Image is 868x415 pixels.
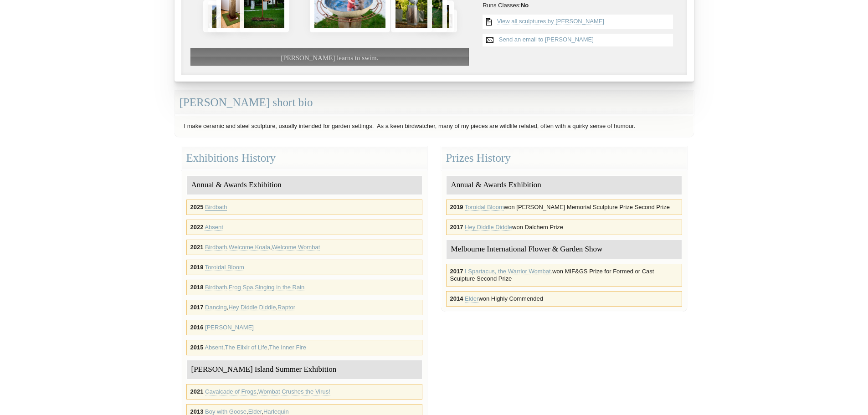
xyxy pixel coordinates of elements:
a: Hey Diddle Diddle [465,224,512,231]
div: Annual & Awards Exhibition [447,176,682,195]
a: Welcome Koala [229,244,270,251]
strong: 2017 [450,268,463,275]
div: Exhibitions History [181,146,427,170]
div: Melbourne International Flower & Garden Show [447,240,682,259]
a: Birdbath [205,204,227,211]
div: , , [186,300,422,315]
div: , [186,384,422,400]
a: View all sculptures by [PERSON_NAME] [497,18,604,25]
strong: 2021 [190,244,204,251]
strong: 2016 [190,324,204,331]
div: won Highly Commended [446,291,682,307]
a: The Inner Fire [269,344,306,351]
strong: 2017 [190,304,204,311]
strong: 2022 [190,224,204,231]
strong: 2019 [450,204,463,210]
strong: 2025 [190,204,204,210]
p: I make ceramic and steel sculpture, usually intended for garden settings. As a keen birdwatcher, ... [180,120,689,132]
strong: 2019 [190,264,204,271]
li: Runs Classes: [483,2,678,9]
div: won [PERSON_NAME] Memorial Sculpture Prize Second Prize [446,200,682,215]
div: , , [186,240,422,255]
div: [PERSON_NAME] Island Summer Exhibition [187,360,422,379]
div: Annual & Awards Exhibition [187,176,422,195]
a: Raptor [277,304,295,311]
strong: 2017 [450,224,463,231]
a: Singing in the Rain [255,284,304,291]
img: View all {sculptor_name} sculptures list [483,15,495,29]
a: Frog Spa [229,284,253,291]
strong: 2014 [450,295,463,302]
div: , , [186,280,422,295]
div: Prizes History [441,146,687,170]
a: Cavalcade of Frogs [205,388,257,395]
a: [PERSON_NAME] [205,324,254,331]
a: Dancing [205,304,227,311]
a: Hey Diddle Diddle [228,304,276,311]
div: won MIF&GS Prize for Formed or Cast Sculpture Second Prize [446,264,682,287]
a: Absent [205,344,223,351]
a: Welcome Wombat [272,244,320,251]
a: Toroidal Bloom [465,204,504,211]
strong: 2018 [190,284,204,291]
strong: 2021 [190,388,204,395]
a: Wombat Crushes the Virus! [258,388,330,395]
a: Toroidal Bloom [205,264,244,271]
a: The Elixir of Life [225,344,267,351]
span: [PERSON_NAME] learns to swim. [281,54,378,61]
a: Send an email to [PERSON_NAME] [499,36,594,43]
div: , , [186,340,422,355]
a: I Spartacus, the Warrior Wombat. [465,268,552,275]
a: Elder [465,295,478,302]
strong: 2013 [190,408,204,415]
strong: 2015 [190,344,204,351]
div: won Dalchem Prize [446,220,682,235]
div: [PERSON_NAME] short bio [175,91,694,115]
img: Send an email to Graham Duell [483,34,497,46]
a: Absent [205,224,223,231]
img: Graham Duell [208,1,231,32]
strong: No [521,2,529,9]
a: Birdbath [205,284,227,291]
a: Birdbath [205,244,227,251]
